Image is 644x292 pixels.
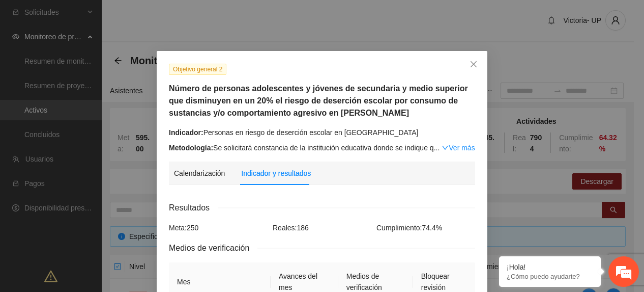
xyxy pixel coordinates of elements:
div: ¡Hola! [507,263,593,271]
span: ... [434,144,440,152]
div: Personas en riesgo de deserción escolar en [GEOGRAPHIC_DATA] [169,127,475,138]
span: Reales: 186 [273,224,309,232]
p: ¿Cómo puedo ayudarte? [507,273,593,280]
span: Objetivo general 2 [169,64,226,75]
div: Se solicitará constancia de la institución educativa donde se indique q [169,142,475,153]
span: close [470,60,478,68]
span: down [442,144,449,151]
strong: Indicador: [169,128,203,137]
span: Resultados [169,201,218,214]
div: Meta: 250 [166,222,270,233]
span: Medios de verificación [169,242,257,254]
div: Indicador y resultados [241,168,311,179]
a: Expand [442,144,475,152]
div: Cumplimiento: 74.4 % [374,222,478,233]
h5: Número de personas adolescentes y jóvenes de secundaria y medio superior que disminuyen en un 20%... [169,83,475,119]
button: Close [460,51,487,78]
strong: Metodología: [169,144,213,152]
div: Calendarización [174,168,225,179]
